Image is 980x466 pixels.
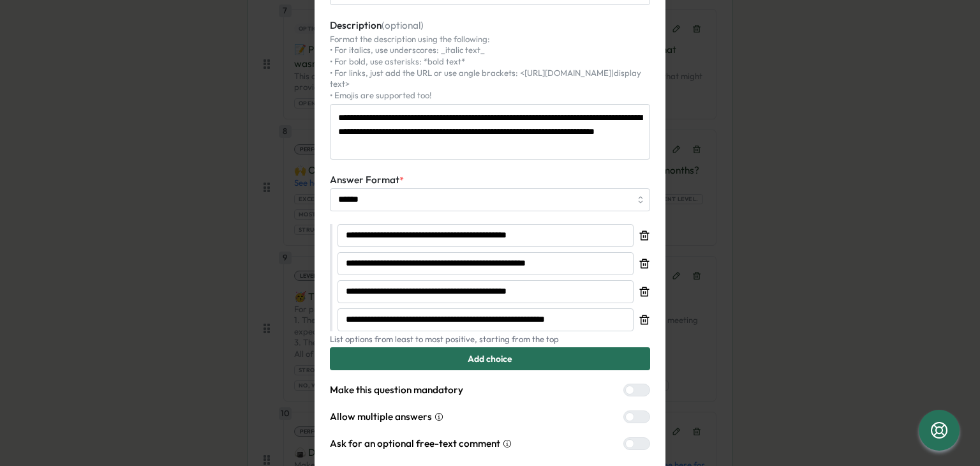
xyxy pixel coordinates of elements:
span: Answer Format [330,174,399,186]
span: (optional) [382,19,424,31]
button: Add choice [330,347,650,370]
span: Format the description using the following: • For italics, use underscores: _italic text_ • For b... [330,34,641,100]
span: Add choice [468,348,512,370]
span: Allow multiple answers [330,410,432,424]
span: Make this question mandatory [330,383,463,397]
p: List options from least to most positive, starting from the top [330,334,650,345]
span: Ask for an optional free-text comment [330,437,500,451]
span: Description [330,19,424,31]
